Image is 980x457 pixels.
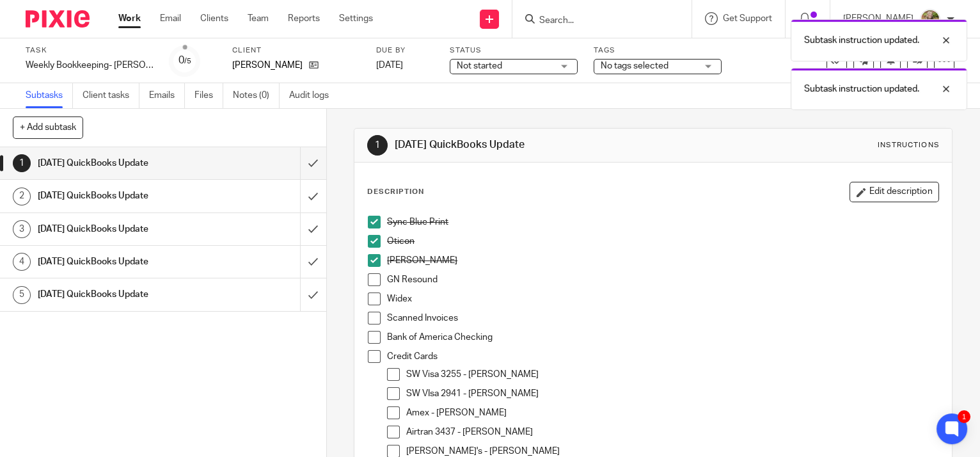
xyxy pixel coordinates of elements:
[387,293,938,305] p: Widex
[184,58,191,65] small: /5
[387,235,938,248] p: Oticon
[406,426,938,438] p: Airtran 3437 - [PERSON_NAME]
[38,285,204,304] h1: [DATE] QuickBooks Update
[450,45,578,56] label: Status
[804,34,919,47] p: Subtask instruction updated.
[804,83,919,95] p: Subtask instruction updated.
[13,220,31,238] div: 3
[406,387,938,400] p: SW VIsa 2941 - [PERSON_NAME]
[26,83,73,108] a: Subtasks
[232,45,360,56] label: Client
[233,83,280,108] a: Notes (0)
[200,12,228,25] a: Clients
[248,12,269,25] a: Team
[387,273,938,286] p: GN Resound
[367,135,388,156] div: 1
[13,286,31,304] div: 5
[26,10,90,28] img: Pixie
[178,53,191,68] div: 0
[38,154,204,173] h1: [DATE] QuickBooks Update
[289,83,338,108] a: Audit logs
[406,406,938,419] p: Amex - [PERSON_NAME]
[376,61,403,70] span: [DATE]
[878,140,939,150] div: Instructions
[13,116,83,138] button: + Add subtask
[194,83,223,108] a: Files
[387,350,938,363] p: Credit Cards
[958,410,970,423] div: 1
[13,188,31,205] div: 2
[376,45,434,56] label: Due by
[118,12,141,25] a: Work
[288,12,320,25] a: Reports
[26,59,154,72] div: Weekly Bookkeeping- Petruzzi
[38,252,204,271] h1: [DATE] QuickBooks Update
[13,253,31,271] div: 4
[457,61,502,70] span: Not started
[387,312,938,325] p: Scanned Invoices
[26,59,154,72] div: Weekly Bookkeeping- [PERSON_NAME]
[406,368,938,381] p: SW Visa 3255 - [PERSON_NAME]
[387,254,938,267] p: [PERSON_NAME]
[26,45,154,56] label: Task
[387,331,938,344] p: Bank of America Checking
[232,59,303,72] p: [PERSON_NAME]
[160,12,181,25] a: Email
[38,186,204,205] h1: [DATE] QuickBooks Update
[387,216,938,228] p: Sync Blue Print
[149,83,185,108] a: Emails
[38,220,204,239] h1: [DATE] QuickBooks Update
[850,182,939,202] button: Edit description
[339,12,373,25] a: Settings
[395,138,681,152] h1: [DATE] QuickBooks Update
[920,9,940,29] img: image.jpg
[13,154,31,172] div: 1
[367,187,424,197] p: Description
[83,83,139,108] a: Client tasks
